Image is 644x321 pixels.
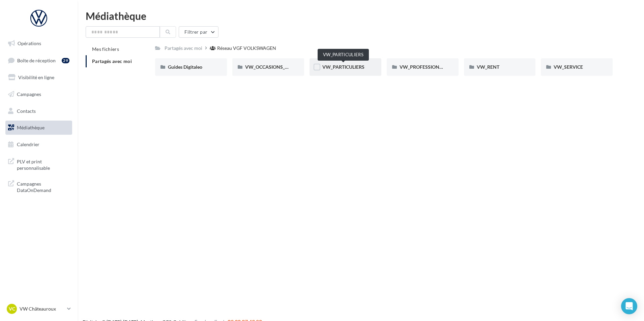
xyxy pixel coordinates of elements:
[18,40,41,46] span: Opérations
[554,64,583,70] span: VW_SERVICE
[322,64,364,70] span: VW_PARTICULIERS
[245,64,311,70] span: VW_OCCASIONS_GARANTIES
[18,74,54,80] span: Visibilité en ligne
[318,49,369,61] div: VW_PARTICULIERS
[165,45,202,52] div: Partagés avec moi
[4,104,74,118] a: Contacts
[4,87,74,101] a: Campagnes
[4,176,74,196] a: Campagnes DataOnDemand
[4,137,74,152] a: Calendrier
[20,306,64,312] p: VW Châteauroux
[92,46,119,52] span: Mes fichiers
[5,302,72,315] a: VC VW Châteauroux
[17,108,36,114] span: Contacts
[400,64,451,70] span: VW_PROFESSIONNELS
[17,179,69,194] span: Campagnes DataOnDemand
[17,125,45,130] span: Médiathèque
[86,11,636,21] div: Médiathèque
[17,141,39,147] span: Calendrier
[217,45,276,52] div: Réseau VGF VOLKSWAGEN
[62,58,69,63] div: 29
[17,57,56,63] span: Boîte de réception
[92,58,132,64] span: Partagés avec moi
[4,36,74,51] a: Opérations
[4,53,74,68] a: Boîte de réception29
[9,306,15,312] span: VC
[4,121,74,135] a: Médiathèque
[17,157,69,171] span: PLV et print personnalisable
[168,64,202,70] span: Guides Digitaleo
[4,70,74,85] a: Visibilité en ligne
[621,298,637,314] div: Open Intercom Messenger
[179,26,218,38] button: Filtrer par
[477,64,499,70] span: VW_RENT
[17,91,41,97] span: Campagnes
[4,154,74,174] a: PLV et print personnalisable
